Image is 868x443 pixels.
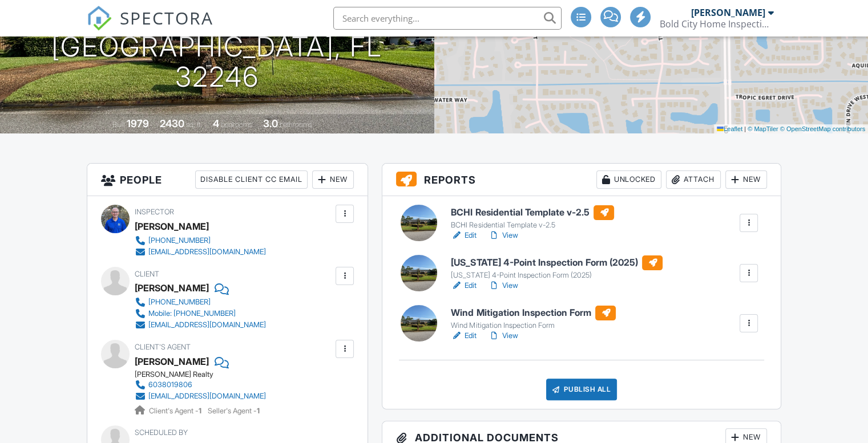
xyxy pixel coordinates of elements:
[135,370,275,379] div: [PERSON_NAME] Realty
[135,379,266,391] a: 6038019806
[280,120,312,129] span: bathrooms
[748,125,778,132] a: © MapTiler
[160,117,184,129] div: 2430
[725,170,767,189] div: New
[135,308,266,319] a: Mobile: [PHONE_NUMBER]
[135,296,266,308] a: [PHONE_NUMBER]
[135,246,266,258] a: [EMAIL_ADDRESS][DOMAIN_NAME]
[135,208,174,216] span: Inspector
[112,120,125,129] span: Built
[666,170,721,189] div: Attach
[780,125,865,132] a: © OpenStreetMap contributors
[135,391,266,402] a: [EMAIL_ADDRESS][DOMAIN_NAME]
[451,205,614,220] h6: BCHI Residential Template v-2.5
[87,6,112,31] img: The Best Home Inspection Software - Spectora
[451,230,477,241] a: Edit
[263,117,278,129] div: 3.0
[691,7,765,18] div: [PERSON_NAME]
[451,271,663,280] div: [US_STATE] 4-Point Inspection Form (2025)
[135,235,266,246] a: [PHONE_NUMBER]
[18,2,416,92] h1: 13049 Yaupon Pl [GEOGRAPHIC_DATA], FL 32246
[451,221,614,230] div: BCHI Residential Template v-2.5
[135,279,209,296] div: [PERSON_NAME]
[257,407,260,415] strong: 1
[120,6,213,30] span: SPECTORA
[135,270,159,278] span: Client
[488,330,518,342] a: View
[135,343,191,351] span: Client's Agent
[87,164,368,196] h3: People
[312,170,354,189] div: New
[127,117,149,129] div: 1979
[451,255,663,281] a: [US_STATE] 4-Point Inspection Form (2025) [US_STATE] 4-Point Inspection Form (2025)
[451,280,477,291] a: Edit
[149,407,203,415] span: Client's Agent -
[148,320,266,330] div: [EMAIL_ADDRESS][DOMAIN_NAME]
[451,321,616,330] div: Wind Mitigation Inspection Form
[195,170,308,189] div: Disable Client CC Email
[135,319,266,331] a: [EMAIL_ADDRESS][DOMAIN_NAME]
[213,117,219,129] div: 4
[208,407,260,415] span: Seller's Agent -
[333,7,562,30] input: Search everything...
[221,120,252,129] span: bedrooms
[148,380,192,389] div: 6038019806
[135,428,188,437] span: Scheduled By
[199,407,201,415] strong: 1
[186,120,202,129] span: sq. ft.
[717,125,742,132] a: Leaflet
[744,125,746,132] span: |
[451,306,616,320] h6: Wind Mitigation Inspection Form
[87,15,213,39] a: SPECTORA
[660,18,774,30] div: Bold City Home Inspections
[148,247,266,257] div: [EMAIL_ADDRESS][DOMAIN_NAME]
[451,306,616,331] a: Wind Mitigation Inspection Form Wind Mitigation Inspection Form
[135,353,209,370] div: [PERSON_NAME]
[135,218,209,235] div: [PERSON_NAME]
[451,205,614,230] a: BCHI Residential Template v-2.5 BCHI Residential Template v-2.5
[488,280,518,291] a: View
[546,379,617,400] div: Publish All
[451,255,663,270] h6: [US_STATE] 4-Point Inspection Form (2025)
[451,330,477,342] a: Edit
[148,309,236,318] div: Mobile: [PHONE_NUMBER]
[148,236,211,245] div: [PHONE_NUMBER]
[148,298,211,307] div: [PHONE_NUMBER]
[596,170,661,189] div: Unlocked
[382,164,781,196] h3: Reports
[488,230,518,241] a: View
[148,392,266,401] div: [EMAIL_ADDRESS][DOMAIN_NAME]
